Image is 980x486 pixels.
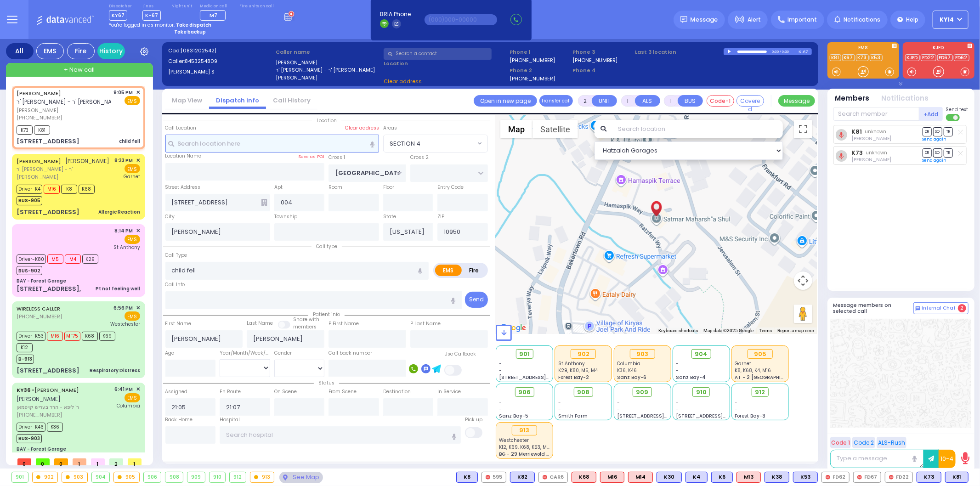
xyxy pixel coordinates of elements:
[510,75,555,82] label: [PHONE_NUMBER]
[543,475,547,480] img: red-radio-icon.svg
[136,304,140,312] span: ✕
[384,135,475,152] span: SECTION 4
[125,164,140,173] span: EMS
[79,185,95,194] span: K68
[276,59,380,67] label: [PERSON_NAME]
[937,54,953,61] a: FD67
[165,96,209,105] a: Map View
[99,332,115,341] span: K69
[92,472,110,482] div: 904
[735,413,766,419] span: Forest Bay-3
[6,43,34,59] div: All
[168,68,273,76] label: [PERSON_NAME] S
[830,54,841,61] a: K81
[142,10,161,21] span: K-67
[185,57,217,65] span: 8453254809
[628,472,653,483] div: ALS
[115,386,133,393] span: 6:41 PM
[794,120,812,138] button: Toggle fullscreen view
[500,120,532,138] button: Show street map
[210,11,217,19] span: M7
[65,254,81,264] span: M4
[17,125,33,135] span: K73
[113,244,140,251] span: St Anthony
[474,95,537,107] a: Open in new page
[435,265,462,276] label: EMS
[17,458,31,465] span: 0
[635,48,724,56] label: Last 3 location
[293,316,319,323] small: Share with
[425,14,497,25] input: (000)000-00000
[171,4,192,9] label: Night unit
[572,67,632,74] span: Phone 4
[906,16,918,24] span: Help
[165,252,187,259] label: Call Type
[903,45,974,52] label: KJFD
[851,128,862,135] a: K81
[827,45,899,52] label: EMS
[174,28,206,35] strong: Take backup
[276,48,380,56] label: Caller name
[329,184,342,191] label: Room
[486,475,490,480] img: red-radio-icon.svg
[695,350,708,359] span: 904
[165,350,175,357] label: Age
[384,78,422,85] span: Clear address
[437,388,461,396] label: In Service
[735,360,752,367] span: Garnet
[165,416,193,424] label: Back Home
[115,157,133,164] span: 8:33 PM
[36,14,97,25] img: Logo
[465,416,482,424] label: Pick up
[17,165,112,181] span: ר' [PERSON_NAME] - ר' [PERSON_NAME]
[456,472,478,483] div: BLS
[54,458,68,465] span: 0
[835,93,870,104] button: Members
[165,213,175,220] label: City
[274,213,297,220] label: Township
[384,60,506,68] label: Location
[437,213,444,220] label: ZIP
[98,209,140,215] div: Allergic Reaction
[558,374,589,381] span: Forest Bay-2
[933,11,969,29] button: KY14
[136,89,140,96] span: ✕
[617,367,637,374] span: K36, K46
[558,399,561,406] span: -
[17,114,62,121] span: [PHONE_NUMBER]
[17,305,60,312] a: WIRELESS CALLER
[461,265,487,276] label: Fire
[499,399,502,406] span: -
[510,48,569,56] span: Phone 1
[17,254,46,264] span: Driver-K80
[696,388,707,397] span: 910
[678,95,703,107] button: BUS
[877,437,906,448] button: ALS-Rush
[187,472,205,482] div: 909
[136,157,140,164] span: ✕
[380,10,411,18] span: BRIA Phone
[826,475,830,480] img: red-radio-icon.svg
[685,472,708,483] div: BLS
[176,22,211,28] strong: Take dispatch
[345,124,379,132] label: Clear address
[518,388,531,397] span: 906
[276,74,380,82] label: [PERSON_NAME]
[572,57,618,63] label: [PHONE_NUMBER]
[830,437,851,448] button: Code 1
[680,16,687,23] img: message.svg
[444,350,476,358] label: Use Callback
[210,472,226,482] div: 910
[165,388,188,396] label: Assigned
[109,10,127,21] span: KY67
[274,184,283,191] label: Apt
[17,196,42,205] span: BUS-905
[62,472,87,482] div: 903
[498,322,528,334] img: Google
[274,350,292,357] label: Gender
[125,393,140,402] span: EMS
[124,173,140,180] span: Garnet
[592,95,617,107] button: UNIT
[383,135,488,152] span: SECTION 4
[90,367,140,374] div: Respiratory Distress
